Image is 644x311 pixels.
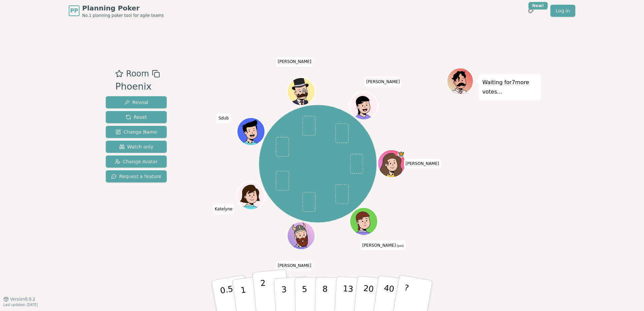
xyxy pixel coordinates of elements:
[116,129,157,135] span: Change Name
[398,150,405,158] span: Bailey B is the host
[3,303,38,307] span: Last updated: [DATE]
[82,13,164,18] span: No.1 planning poker tool for agile teams
[119,143,154,150] span: Watch only
[3,297,35,302] button: Version0.9.2
[126,114,147,120] span: Reset
[115,80,160,94] div: Phoenix
[364,77,401,87] span: Click to change your name
[82,3,164,13] span: Planning Poker
[115,158,158,165] span: Change Avatar
[217,114,230,123] span: Click to change your name
[482,78,538,97] p: Waiting for 7 more votes...
[106,141,167,153] button: Watch only
[115,68,123,80] button: Add as favourite
[213,204,234,214] span: Click to change your name
[550,5,575,17] a: Log in
[360,241,405,250] span: Click to change your name
[69,3,164,18] a: PPPlanning PokerNo.1 planning poker tool for agile teams
[106,155,167,168] button: Change Avatar
[124,99,148,106] span: Reveal
[276,57,313,67] span: Click to change your name
[106,126,167,138] button: Change Name
[528,2,548,9] div: New!
[126,68,149,80] span: Room
[106,170,167,182] button: Request a feature
[106,111,167,123] button: Reset
[111,173,161,180] span: Request a feature
[70,7,78,15] span: PP
[351,208,377,235] button: Click to change your avatar
[404,159,441,168] span: Click to change your name
[525,5,537,17] button: New!
[396,244,404,247] span: (you)
[276,261,313,270] span: Click to change your name
[10,297,35,302] span: Version 0.9.2
[106,96,167,108] button: Reveal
